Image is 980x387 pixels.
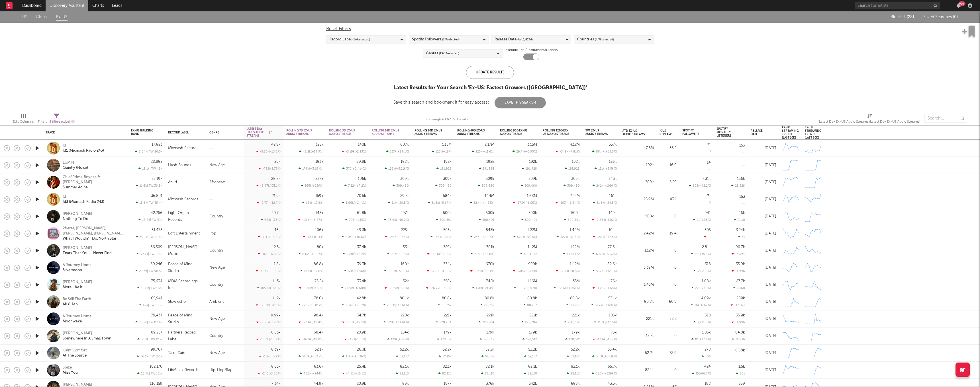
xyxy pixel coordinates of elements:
[609,194,617,198] div: 161k
[256,150,281,153] div: -5.85k ( -13.6 % )
[63,348,87,353] a: Calm Comfort
[63,285,83,290] div: More Like It
[168,179,177,186] div: Azuri
[622,129,645,136] div: ATD Ex-US Audio Streams
[63,143,66,148] a: Id
[622,196,654,203] div: 25.9M
[660,213,677,220] div: 0
[22,14,27,21] a: US
[543,129,571,136] div: Rolling 120D Ex-US Audio Streams
[528,177,537,181] div: 309k
[63,302,78,307] a: Air & Ash
[922,15,958,19] button: Saved Searches (0)
[131,201,162,205] div: 18.6k | TW: 55.4k
[495,36,533,43] div: Release Date
[855,2,940,9] input: Search for artists
[360,129,366,135] button: Filter by Rolling 3D Ex-US Audio Streams
[751,196,776,203] div: [DATE]
[131,150,162,153] div: 8.64k | TW: 26.5k
[275,228,281,232] div: 16k
[401,228,409,232] div: 225k
[527,228,537,232] div: 1.22M
[731,184,745,188] div: 28,228
[517,36,533,43] span: (last 5,475 d)
[385,235,409,239] div: -24.4k ( -9.8 % )
[168,162,191,169] div: Hush Sounds
[648,130,654,135] button: Filter by ATD Ex-US Audio Streams
[393,100,546,104] div: Save this search and bookmark it for easy access:
[527,194,537,198] div: 1.68M
[257,201,281,205] div: -2.77k ( -12.7 % )
[63,297,91,302] a: Be Still The Earth
[168,210,204,223] div: Light Organ Records
[63,160,74,165] div: LUMiN
[426,50,459,57] div: Genres
[63,263,91,268] a: A Journey Home
[315,177,323,181] div: 237k
[63,165,88,170] div: Quietly (Noise)
[571,211,580,215] div: 500k
[63,226,124,236] a: 2frères, [PERSON_NAME], [PERSON_NAME], [PERSON_NAME], Babygirl, [PERSON_NAME], [PERSON_NAME], [PE...
[315,194,323,198] div: 159k
[384,218,409,222] div: 93.9k ( +46.2 % )
[466,66,514,79] div: Update Results
[751,145,776,152] div: [DATE]
[522,167,537,170] div: 191,928
[622,145,654,152] div: 47.5M
[286,129,315,136] div: Rolling 7D Ex-US Audio Streams
[131,184,162,188] div: 11.6k | TW: 36.8k
[505,47,558,53] label: Exclude Lofi / Instrumental Labels
[36,14,48,21] a: Global
[63,194,66,199] a: Id
[358,177,366,181] div: 106k
[315,143,323,147] div: 325k
[622,179,654,186] div: 309k
[63,199,104,205] a: Id3 (Mixmash Radio 243)
[63,319,82,324] div: Moonwake
[401,211,409,215] div: 297k
[660,230,677,237] div: 19.4
[63,251,112,256] a: Tears That You'Ll Never Find
[702,177,711,181] div: 7.31k
[705,211,711,215] div: 941
[478,184,494,188] div: 309,480
[442,143,452,147] div: 1.15M
[569,228,580,232] div: 1.44M
[738,235,745,239] div: 31
[426,111,468,128] div: Showing 63 of 361,631 results
[207,208,244,225] div: Country
[436,218,452,222] div: 500,491
[63,314,91,319] div: A Journey Home
[63,175,124,185] a: Chief Priest, Boypee & [PERSON_NAME]
[63,336,111,341] a: Somewhere In A Small Town
[63,236,124,241] a: What I Wouldn'T Do/North Star Calling - Feel Out Loud
[739,129,745,135] button: Filter by Spotify Monthly Listeners
[152,228,162,232] div: 51,475
[435,184,452,188] div: 309,480
[472,150,494,153] div: 225k ( +11.6 % )
[443,228,452,232] div: 505k
[329,129,358,136] div: Rolling 3D Ex-US Audio Streams
[609,211,617,215] div: 149k
[63,246,92,251] a: [PERSON_NAME]
[168,244,204,258] div: [PERSON_NAME] Music
[13,118,34,125] div: Edit Columns
[168,131,195,134] div: Record Label
[403,129,409,135] button: Filter by Rolling 14D Ex-US Audio Streams
[736,228,745,232] div: 3.24k
[342,235,366,239] div: 7.04k ( +16.6 % )
[446,129,452,135] button: Filter by Rolling 30D Ex-US Audio Streams
[301,184,323,188] div: 165k ( +229 % )
[556,201,580,205] div: -163k ( -6.84 % )
[693,218,711,222] div: 21 ( -12.5 % )
[953,15,958,19] span: ( 0 )
[709,150,711,153] div: 0
[63,365,72,370] div: Spize
[705,129,711,135] button: Filter by Spotify Followers
[168,196,198,203] div: Mixmash Records
[563,184,580,188] div: 309,480
[157,129,162,135] button: Filter by Ex-US Building Rank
